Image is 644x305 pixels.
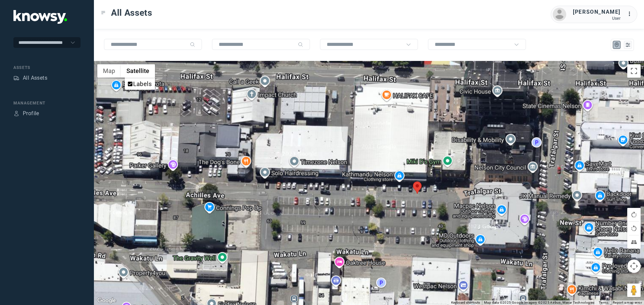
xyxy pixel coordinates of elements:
a: Open this area in Google Maps (opens a new window) [96,296,118,305]
div: Profile [13,110,19,117]
div: [PERSON_NAME] [573,8,621,16]
tspan: ... [628,11,634,16]
a: Terms (opens in new tab) [599,301,609,304]
div: List [625,42,631,48]
button: Toggle fullscreen view [627,64,641,78]
div: Assets [13,75,19,81]
div: Assets [13,65,80,71]
div: Search [190,42,195,47]
a: ProfileProfile [13,109,39,118]
div: All Assets [23,74,47,82]
div: : [627,10,635,19]
div: Management [13,100,80,106]
div: Search [298,42,303,47]
img: avatar.png [553,8,566,21]
button: Rotate map clockwise [627,208,641,221]
button: Show street map [97,64,121,78]
img: Application Logo [13,10,67,24]
span: Map data ©2025 Google Imagery ©2025 Airbus, Maxar Technologies [484,301,595,304]
a: AssetsAll Assets [13,74,47,82]
div: : [627,10,635,18]
button: Map camera controls [627,259,641,273]
div: User [573,16,621,21]
ul: Show satellite imagery [125,78,155,90]
button: Drag Pegman onto the map to open Street View [627,284,641,297]
label: Labels [133,80,152,87]
button: Rotate map counterclockwise [627,222,641,235]
div: Toggle Menu [101,10,106,15]
span: All Assets [111,7,152,19]
li: Labels [125,78,154,89]
div: Profile [23,109,39,118]
button: Tilt map [627,235,641,249]
button: Keyboard shortcuts [451,300,480,305]
a: Report a map error [613,301,642,304]
button: Show satellite imagery [121,64,155,78]
img: Google [96,296,118,305]
div: Map [614,42,620,48]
